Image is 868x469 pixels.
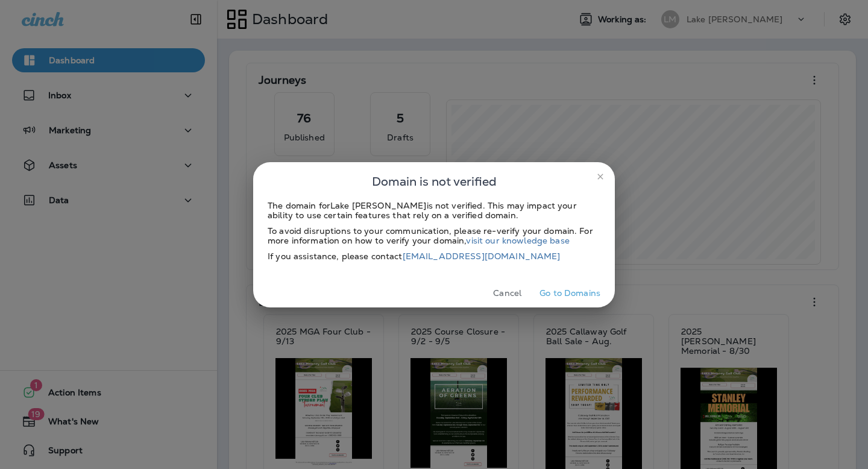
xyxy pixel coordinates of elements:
button: Cancel [485,284,530,303]
a: visit our knowledge base [466,235,569,246]
a: [EMAIL_ADDRESS][DOMAIN_NAME] [403,251,561,262]
div: The domain for Lake [PERSON_NAME] is not verified. This may impact your ability to use certain fe... [268,201,600,220]
button: Go to Domains [535,284,605,303]
div: To avoid disruptions to your communication, please re-verify your domain. For more information on... [268,226,600,245]
span: Domain is not verified [372,172,497,191]
div: If you assistance, please contact [268,251,600,261]
button: close [591,167,610,186]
